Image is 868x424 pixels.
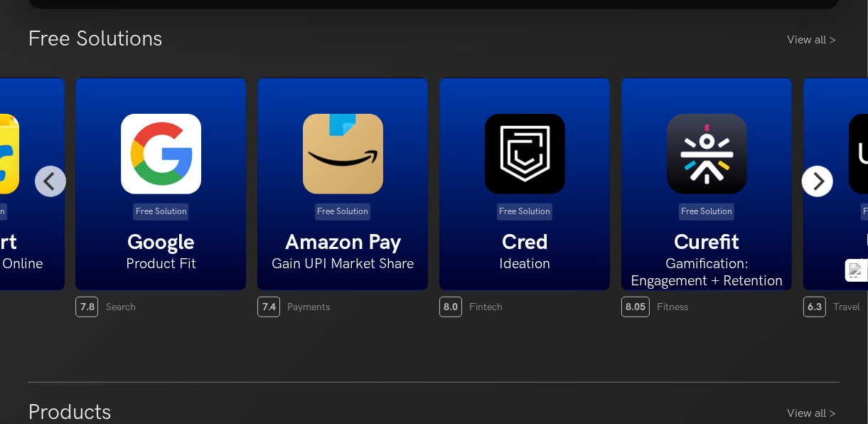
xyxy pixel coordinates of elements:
h5: Google [77,230,246,255]
h6: Gamification: Engagement + Retention [622,255,791,290]
span: 6.3 [803,297,826,317]
a: Free Solution Curefit Gamification: Engagement + Retention 8.05 Fitness [621,78,792,317]
h3: Free Solutions [28,26,163,52]
a: Free Solution Amazon Pay Gain UPI Market Share 7.4 Payments [258,78,429,317]
span: 8.0 [439,297,462,317]
button: Next [802,166,833,197]
h5: Cred [440,230,609,255]
h5: Amazon Pay [259,230,428,255]
p: Free Solution [679,203,734,221]
p: Free Solution [497,203,552,221]
span: Search [106,301,136,313]
h5: Curefit [622,230,791,255]
span: 8.05 [621,297,650,317]
span: 7.4 [258,297,281,317]
a: Free Solution Cred Ideation 8.0 Fintech [439,78,610,317]
h6: Gain UPI Market Share [259,255,428,272]
a: View all > [787,32,840,49]
span: Fintech [469,301,503,313]
h6: Product Fit [77,255,246,272]
p: Free Solution [134,203,189,221]
span: Payments [288,301,331,313]
a: Free Solution Google Product Fit 7.8 Search [76,78,247,317]
p: Free Solution [316,203,371,221]
span: 7.8 [76,297,99,317]
span: Fitness [657,301,688,313]
button: Previous [35,166,66,197]
a: View all > [787,406,840,423]
span: Travel [833,301,860,313]
h6: Ideation [440,255,609,272]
